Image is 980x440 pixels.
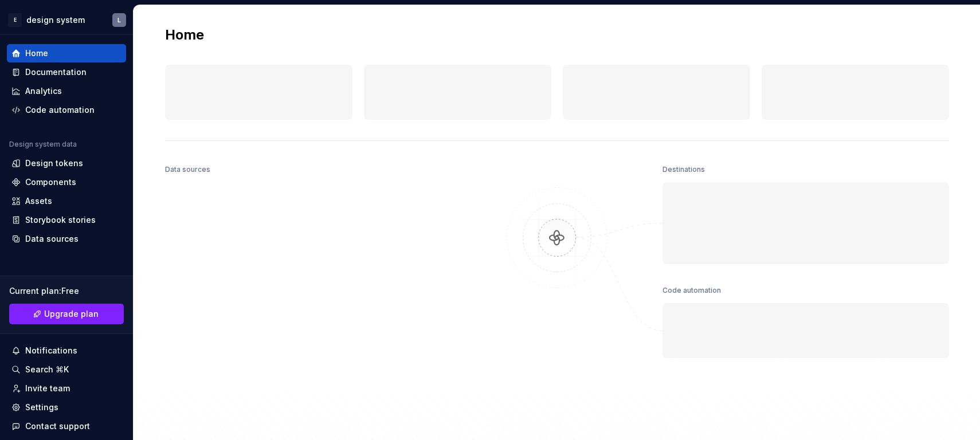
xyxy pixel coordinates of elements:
div: Analytics [25,85,62,97]
div: Assets [25,195,52,207]
button: Upgrade plan [9,304,124,324]
a: Design tokens [7,154,126,172]
div: Settings [25,402,58,413]
div: Data sources [165,162,210,178]
a: Settings [7,398,126,417]
h2: Home [165,26,204,44]
div: Invite team [25,383,70,394]
div: Notifications [25,345,77,356]
a: Assets [7,192,126,210]
div: Current plan : Free [9,285,124,297]
div: Components [25,176,76,188]
a: Code automation [7,101,126,119]
div: Design tokens [25,158,83,169]
div: Code automation [663,282,721,298]
div: L [117,15,121,25]
div: Code automation [25,104,95,116]
button: Notifications [7,341,126,360]
a: Components [7,173,126,191]
button: Edesign systemL [2,7,131,32]
div: Home [25,48,48,59]
a: Storybook stories [7,211,126,229]
div: Contact support [25,421,90,432]
a: Home [7,44,126,62]
button: Contact support [7,417,126,435]
span: Upgrade plan [44,308,99,320]
div: Design system data [9,140,77,149]
div: design system [26,14,85,26]
a: Analytics [7,82,126,100]
div: Destinations [663,162,705,178]
a: Documentation [7,63,126,81]
a: Invite team [7,379,126,398]
div: Data sources [25,233,79,245]
div: E [8,13,22,27]
div: Storybook stories [25,214,96,226]
button: Search ⌘K [7,360,126,379]
div: Documentation [25,66,87,78]
div: Search ⌘K [25,364,69,375]
a: Data sources [7,230,126,248]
